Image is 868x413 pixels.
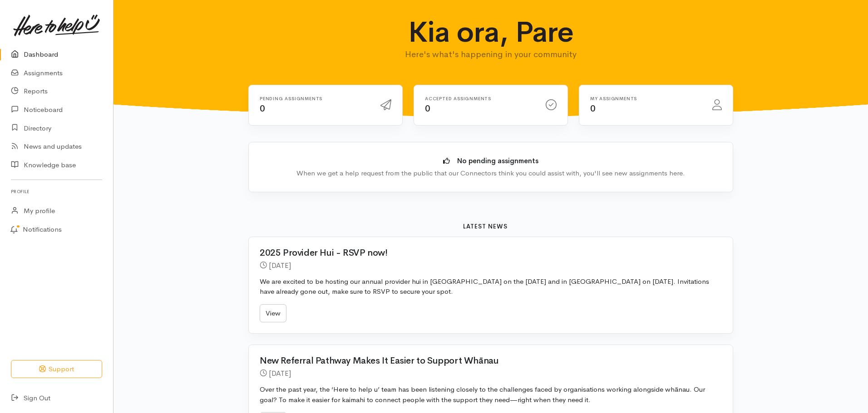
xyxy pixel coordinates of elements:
div: When we get a help request from the public that our Connectors think you could assist with, you'l... [262,168,719,179]
h1: Kia ora, Pare [313,16,669,48]
b: Latest news [463,223,508,230]
p: Over the past year, the ‘Here to help u’ team has been listening closely to the challenges faced ... [260,384,722,405]
a: View [260,304,286,323]
time: [DATE] [269,261,291,270]
h6: Profile [11,185,102,198]
h2: 2025 Provider Hui - RSVP now! [260,248,711,258]
p: We are excited to be hosting our annual provider hui in [GEOGRAPHIC_DATA] on the [DATE] and in [G... [260,277,722,297]
span: 0 [590,103,596,114]
h2: New Referral Pathway Makes It Easier to Support Whānau [260,356,711,366]
span: 0 [425,103,430,114]
button: Support [11,360,102,379]
p: Here's what's happening in your community [313,48,669,61]
span: 0 [260,103,265,114]
h6: My assignments [590,96,701,101]
h6: Accepted assignments [425,96,535,101]
h6: Pending assignments [260,96,370,101]
time: [DATE] [269,369,291,378]
b: No pending assignments [457,156,538,165]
